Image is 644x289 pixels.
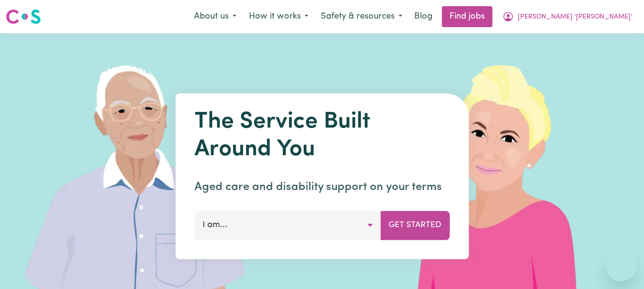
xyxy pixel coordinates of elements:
button: I am... [194,211,381,239]
iframe: Button to launch messaging window [606,251,636,281]
button: Safety & resources [315,7,409,27]
button: About us [188,7,243,27]
span: [PERSON_NAME] '[PERSON_NAME]' [518,12,632,22]
button: My Account [496,7,638,27]
p: Aged care and disability support on your terms [194,179,450,196]
img: Careseekers logo [6,8,41,25]
button: Get Started [380,211,450,239]
a: Blog [409,6,438,27]
a: Careseekers logo [6,6,41,28]
button: How it works [243,7,315,27]
h1: The Service Built Around You [194,109,450,163]
a: Find jobs [442,6,492,27]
